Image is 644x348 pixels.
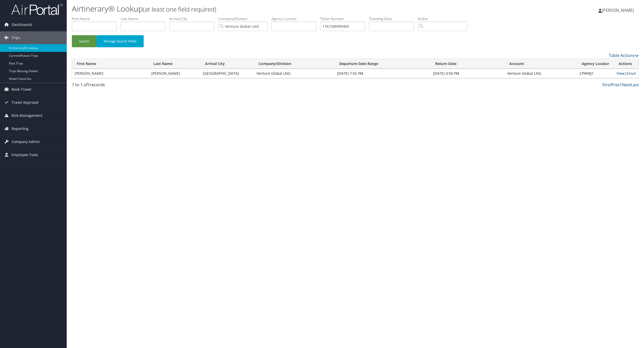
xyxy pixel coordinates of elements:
span: 1 [87,82,90,88]
button: Search [72,35,96,47]
th: Company/Division [254,59,335,69]
th: Agency Locator: activate to sort column ascending [577,59,614,69]
div: 1 to 1 of records [72,82,208,90]
td: CPWWJ1 [577,69,614,78]
span: Travel Approval [12,96,38,109]
td: [PERSON_NAME] [72,69,149,78]
span: Trips [12,31,20,44]
a: Table Actions [609,53,639,58]
td: [DATE] 7:55 PM [335,69,431,78]
span: Company Admin [12,135,40,148]
th: Last Name: activate to sort column ascending [149,59,201,69]
small: (at least one field required) [143,5,216,13]
th: Departure Date Range: activate to sort column ascending [335,59,431,69]
label: Airline [418,16,471,21]
td: [PERSON_NAME] [149,69,201,78]
span: [PERSON_NAME] [602,7,634,13]
h1: Airtinerary® Lookup [72,3,450,14]
a: Next [622,82,631,88]
a: View [617,71,625,76]
th: Return Date: activate to sort column ascending [431,59,505,69]
th: Account: activate to sort column ascending [505,59,577,69]
a: Last [631,82,639,88]
img: airportal-logo.png [11,3,63,15]
label: Last Name [121,16,169,21]
span: Reporting [12,122,28,135]
td: Venture Global LNG [254,69,335,78]
label: Ticketing Date [369,16,418,21]
label: First Name [72,16,121,21]
td: [GEOGRAPHIC_DATA] [200,69,254,78]
td: | [614,69,639,78]
a: Prev [611,82,620,88]
th: Actions [614,59,639,69]
a: 1 [620,82,622,88]
td: [DATE] 4:50 PM [431,69,505,78]
label: Arrival City [169,16,218,21]
span: Risk Management [12,109,42,122]
label: Company/Division [218,16,271,21]
span: Dashboards [12,18,32,31]
span: Book Travel [12,83,31,96]
td: Venture Global LNG [505,69,577,78]
button: Manage Search Fields [96,35,144,47]
a: Email [627,71,636,76]
th: First Name: activate to sort column ascending [72,59,149,69]
label: Ticket Number [320,16,369,21]
th: Arrival City: activate to sort column ascending [200,59,254,69]
label: Agency Locator [271,16,320,21]
a: First [602,82,611,88]
span: Employee Tools [12,148,38,161]
a: [PERSON_NAME] [598,3,639,18]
